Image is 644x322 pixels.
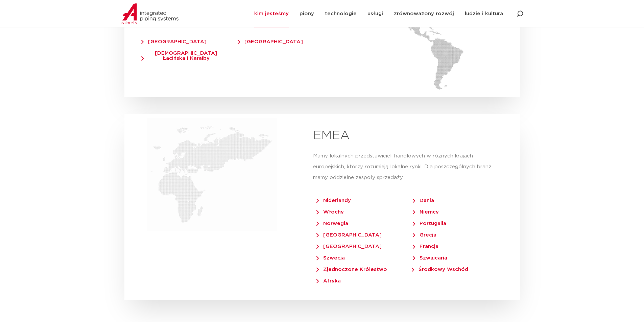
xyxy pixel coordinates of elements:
[254,11,289,16] font: kim jesteśmy
[420,198,434,203] font: Dania
[316,275,351,283] a: Afryka
[316,241,392,249] a: [GEOGRAPHIC_DATA]
[420,244,438,249] font: Francja
[148,39,207,44] font: [GEOGRAPHIC_DATA]
[238,36,313,44] a: [GEOGRAPHIC_DATA]
[316,264,397,272] a: Zjednoczone Królestwo
[323,198,351,203] font: Niderlandy
[367,11,383,16] font: usługi
[323,244,382,249] font: [GEOGRAPHIC_DATA]
[412,264,478,272] a: Środkowy Wschód
[300,11,314,16] font: piony
[420,232,436,238] font: Grecja
[413,252,457,261] a: Szwajcaria
[420,209,439,215] font: Niemcy
[313,129,350,142] font: EMEA
[420,221,446,226] font: Portugalia
[316,206,354,215] a: Włochy
[316,218,358,226] a: Norwegia
[394,11,454,16] font: zrównoważony rozwój
[155,51,217,61] font: [DEMOGRAPHIC_DATA] Łacińska i Karaiby
[244,39,303,44] font: [GEOGRAPHIC_DATA]
[413,195,444,203] a: Dania
[323,255,345,261] font: Szwecja
[419,267,468,272] font: Środkowy Wschód
[413,218,456,226] a: Portugalia
[413,229,447,238] a: Grecja
[323,221,348,226] font: Norwegia
[313,153,492,180] font: Mamy lokalnych przedstawicieli handlowych w różnych krajach europejskich, którzy rozumieją lokaln...
[325,11,357,16] font: technologie
[420,255,447,261] font: Szwajcaria
[316,252,355,261] a: Szwecja
[323,267,387,272] font: Zjednoczone Królestwo
[141,47,235,61] a: [DEMOGRAPHIC_DATA] Łacińska i Karaiby
[413,206,449,215] a: Niemcy
[141,36,217,44] a: [GEOGRAPHIC_DATA]
[323,209,344,215] font: Włochy
[323,232,382,238] font: [GEOGRAPHIC_DATA]
[316,229,392,238] a: [GEOGRAPHIC_DATA]
[413,241,449,249] a: Francja
[465,11,503,16] font: ludzie i kultura
[316,195,361,203] a: Niderlandy
[323,278,341,283] font: Afryka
